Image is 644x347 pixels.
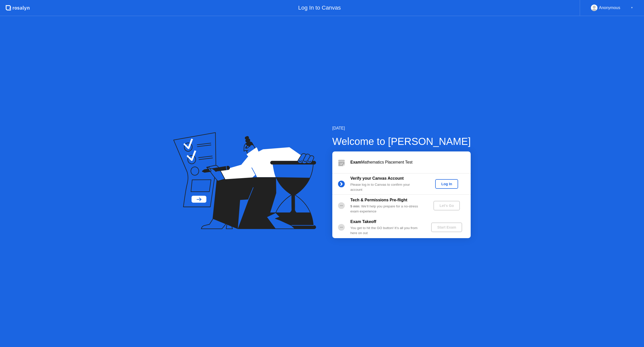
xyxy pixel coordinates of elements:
div: [DATE] [332,125,471,131]
b: 5 min [350,204,359,208]
div: Anonymous [599,5,620,11]
div: : We’ll help you prepare for a no-stress exam experience [350,204,423,214]
b: Tech & Permissions Pre-flight [350,198,407,202]
b: Exam [350,160,361,164]
div: Mathematics Placement Test [350,159,471,165]
div: Please log in to Canvas to confirm your account [350,182,423,193]
div: ▼ [631,5,633,11]
div: Log In [437,182,456,186]
div: You get to hit the GO button! It’s all you from here on out [350,226,423,236]
button: Log In [435,179,458,189]
div: Let's Go [435,204,458,208]
button: Let's Go [433,201,460,210]
div: Start Exam [433,225,460,229]
button: Start Exam [431,223,462,232]
b: Exam Takeoff [350,219,376,224]
b: Verify your Canvas Account [350,176,404,180]
div: Welcome to [PERSON_NAME] [332,134,471,149]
